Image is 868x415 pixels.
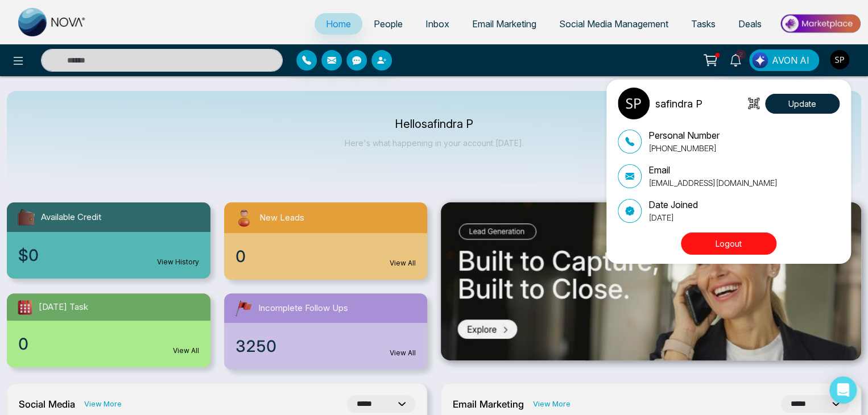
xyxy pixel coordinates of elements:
[648,177,778,189] p: [EMAIL_ADDRESS][DOMAIN_NAME]
[765,94,840,114] button: Update
[648,198,698,211] p: Date Joined
[648,163,778,177] p: Email
[648,142,720,154] p: [PHONE_NUMBER]
[648,211,698,223] p: [DATE]
[648,128,720,142] p: Personal Number
[681,233,776,255] button: Logout
[829,376,857,404] div: Open Intercom Messenger
[655,96,702,111] p: safindra P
